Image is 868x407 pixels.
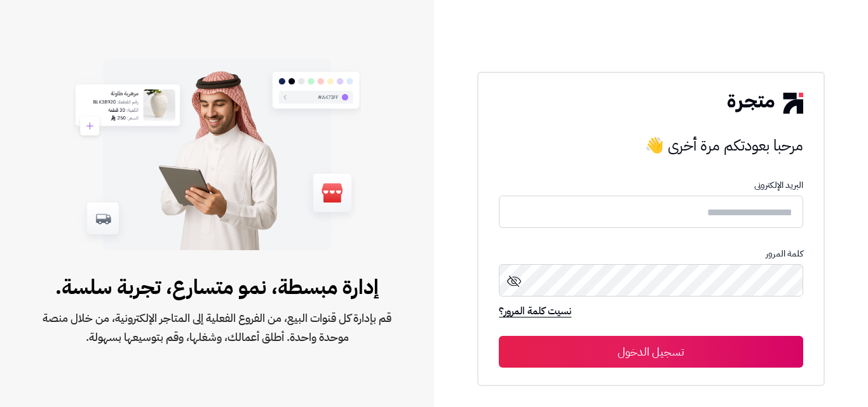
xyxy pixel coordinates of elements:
[499,336,803,368] button: تسجيل الدخول
[41,272,393,302] span: إدارة مبسطة، نمو متسارع، تجربة سلسة.
[499,249,803,259] p: كلمة المرور
[41,309,393,347] span: قم بإدارة كل قنوات البيع، من الفروع الفعلية إلى المتاجر الإلكترونية، من خلال منصة موحدة واحدة. أط...
[499,133,803,158] h3: مرحبا بعودتكم مرة أخرى 👋
[499,304,571,321] a: نسيت كلمة المرور؟
[499,180,803,190] p: البريد الإلكترونى
[728,93,803,113] img: logo-2.png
